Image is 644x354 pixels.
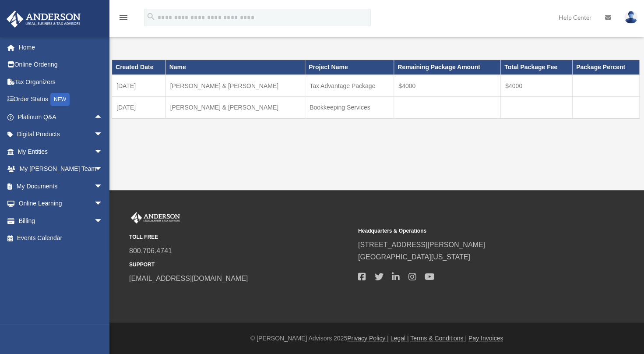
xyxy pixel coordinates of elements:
a: Legal | [391,335,409,342]
i: menu [118,12,129,23]
small: TOLL FREE [129,233,352,242]
span: arrow_drop_up [94,108,112,126]
a: 800.706.4741 [129,247,172,255]
img: User Pic [624,11,637,24]
a: Digital Productsarrow_drop_down [6,126,116,143]
i: search [146,12,156,21]
small: Headquarters & Operations [358,227,581,236]
a: [EMAIL_ADDRESS][DOMAIN_NAME] [129,275,248,282]
a: Order StatusNEW [6,91,116,109]
td: [PERSON_NAME] & [PERSON_NAME] [165,97,305,119]
span: arrow_drop_down [94,212,112,230]
td: $4000 [500,75,572,97]
a: Online Learningarrow_drop_down [6,195,116,212]
th: Total Package Fee [500,60,572,75]
img: Anderson Advisors Platinum Portal [129,212,182,223]
span: arrow_drop_down [94,177,112,195]
a: Privacy Policy | [347,335,389,342]
div: © [PERSON_NAME] Advisors 2025 [109,333,644,344]
th: Created Date [112,60,166,75]
td: [DATE] [112,97,166,119]
a: Pay Invoices [468,335,503,342]
span: arrow_drop_down [94,126,112,144]
a: [GEOGRAPHIC_DATA][US_STATE] [358,253,470,261]
th: Project Name [305,60,394,75]
a: menu [118,15,129,23]
a: Home [6,39,116,56]
td: Bookkeeping Services [305,97,394,119]
a: Online Ordering [6,56,116,74]
span: arrow_drop_down [94,143,112,161]
small: SUPPORT [129,260,352,269]
a: Tax Organizers [6,73,116,91]
a: Billingarrow_drop_down [6,212,116,230]
a: My Entitiesarrow_drop_down [6,143,116,160]
a: [STREET_ADDRESS][PERSON_NAME] [358,241,485,248]
td: $4000 [394,75,501,97]
th: Package Percent [572,60,639,75]
img: Anderson Advisors Platinum Portal [4,11,83,28]
div: NEW [50,93,70,106]
th: Name [165,60,305,75]
span: arrow_drop_down [94,195,112,213]
td: [DATE] [112,75,166,97]
a: Platinum Q&Aarrow_drop_up [6,108,116,126]
a: My [PERSON_NAME] Teamarrow_drop_down [6,160,116,178]
td: Tax Advantage Package [305,75,394,97]
a: Events Calendar [6,230,116,247]
a: Terms & Conditions | [410,335,467,342]
a: My Documentsarrow_drop_down [6,177,116,195]
td: [PERSON_NAME] & [PERSON_NAME] [165,75,305,97]
th: Remaining Package Amount [394,60,501,75]
span: arrow_drop_down [94,160,112,178]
